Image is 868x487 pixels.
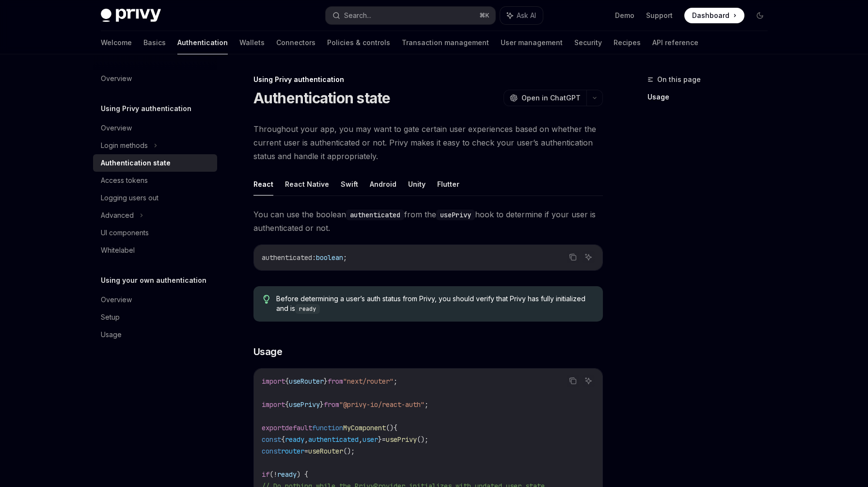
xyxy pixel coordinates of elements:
span: ; [394,377,397,386]
a: Wallets [239,31,265,54]
div: UI components [101,227,149,239]
a: Demo [615,11,634,20]
code: authenticated [346,210,404,220]
span: ; [343,253,347,262]
div: Advanced [101,210,134,221]
span: () [386,423,394,432]
a: Overview [93,291,217,308]
button: Ask AI [582,251,595,263]
span: boolean [316,253,343,262]
a: Welcome [101,31,132,54]
a: Security [574,31,602,54]
button: Unity [408,173,426,195]
div: Usage [101,329,122,341]
button: Copy the contents from the code block [567,251,579,263]
button: Android [370,173,396,195]
a: UI components [93,224,217,242]
a: Overview [93,70,217,87]
span: usePrivy [386,435,417,444]
span: } [378,435,382,444]
span: from [324,400,339,409]
span: Before determining a user’s auth status from Privy, you should verify that Privy has fully initia... [276,294,593,314]
a: Authentication state [93,154,217,172]
span: Open in ChatGPT [521,93,581,103]
div: Search... [344,10,371,21]
svg: Tip [263,295,270,304]
span: user [363,435,378,444]
span: ready [277,470,297,479]
span: (); [343,447,355,455]
span: { [285,377,289,386]
span: : [312,253,316,262]
span: default [285,423,312,432]
div: Whitelabel [101,244,135,256]
button: Swift [341,173,358,195]
a: Connectors [276,31,316,54]
span: export [262,423,285,432]
button: Flutter [437,173,459,195]
span: } [324,377,328,386]
div: Overview [101,122,132,134]
span: Ask AI [517,11,536,20]
button: React Native [285,173,329,195]
span: const [262,447,281,455]
span: { [394,423,397,432]
button: Search...⌘K [326,7,495,24]
div: Logging users out [101,192,158,204]
a: User management [501,31,563,54]
span: import [262,377,285,386]
button: Open in ChatGPT [504,90,586,106]
span: ⌘ K [479,12,489,19]
span: if [262,470,269,479]
span: useRouter [308,447,343,455]
a: Usage [93,326,217,343]
span: router [281,447,304,455]
a: Transaction management [402,31,489,54]
span: "@privy-io/react-auth" [339,400,425,409]
span: useRouter [289,377,324,386]
span: ready [285,435,304,444]
div: Setup [101,311,120,323]
a: Basics [143,31,166,54]
button: Ask AI [582,374,595,387]
h5: Using Privy authentication [101,103,191,114]
a: Whitelabel [93,242,217,259]
a: Dashboard [684,8,744,23]
a: Recipes [614,31,641,54]
span: } [320,400,324,409]
span: { [285,400,289,409]
span: = [382,435,386,444]
button: React [253,173,273,195]
span: Dashboard [692,11,729,20]
a: Overview [93,119,217,137]
a: Logging users out [93,189,217,207]
span: , [304,435,308,444]
h1: Authentication state [253,89,391,107]
span: Usage [253,345,283,358]
span: ( [269,470,273,479]
span: ! [273,470,277,479]
span: On this page [657,74,701,85]
span: , [359,435,363,444]
span: const [262,435,281,444]
span: { [281,435,285,444]
span: "next/router" [343,377,394,386]
button: Toggle dark mode [752,8,768,23]
div: Overview [101,73,132,84]
span: You can use the boolean from the hook to determine if your user is authenticated or not. [253,208,603,235]
h5: Using your own authentication [101,275,206,286]
div: Access tokens [101,175,148,186]
code: usePrivy [436,210,475,220]
a: Access tokens [93,172,217,189]
a: Usage [647,89,775,105]
span: authenticated [262,253,312,262]
span: from [328,377,343,386]
a: Authentication [177,31,228,54]
span: function [312,423,343,432]
span: (); [417,435,428,444]
span: Throughout your app, you may want to gate certain user experiences based on whether the current u... [253,122,603,163]
div: Using Privy authentication [253,75,603,84]
button: Ask AI [500,7,543,24]
span: authenticated [308,435,359,444]
div: Authentication state [101,157,171,169]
